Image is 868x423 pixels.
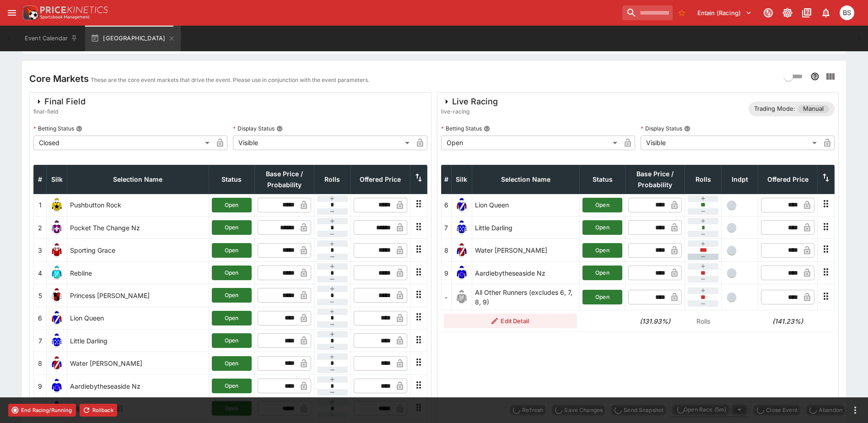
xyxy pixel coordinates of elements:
[49,333,64,348] img: runner 7
[441,284,451,310] td: -
[582,266,622,280] button: Open
[582,198,622,212] button: Open
[758,165,818,194] th: Offered Price
[580,165,625,194] th: Status
[233,136,412,150] div: Visible
[212,198,252,212] button: Open
[760,5,776,21] button: Connected to PK
[34,217,47,239] td: 2
[34,165,47,194] th: #
[33,125,74,132] p: Betting Status
[722,165,758,194] th: Independent
[49,288,64,303] img: runner 5
[688,316,719,326] p: Rolls
[49,198,64,212] img: runner 1
[67,165,209,194] th: Selection Name
[441,261,451,284] td: 9
[454,220,469,235] img: runner 7
[451,165,472,194] th: Silk
[33,96,86,107] div: Final Field
[76,125,82,132] button: Betting Status
[34,239,47,261] td: 3
[472,261,580,284] td: Aardiebytheseaside Nz
[212,220,252,235] button: Open
[49,379,64,393] img: runner 9
[4,5,20,21] button: open drawer
[454,290,469,304] img: blank-silk.png
[34,284,47,307] td: 5
[314,165,350,194] th: Rolls
[212,243,252,258] button: Open
[350,165,410,194] th: Offered Price
[29,73,89,85] h4: Core Markets
[472,217,580,239] td: Little Darling
[67,261,209,284] td: Rebline
[484,125,490,132] button: Betting Status
[254,165,314,194] th: Base Price / Probability
[212,356,252,371] button: Open
[80,404,117,417] button: Rollback
[798,5,815,21] button: Documentation
[212,379,252,393] button: Open
[805,405,846,414] span: Mark an event as closed and abandoned.
[641,136,820,150] div: Visible
[67,194,209,216] td: Pushbutton Rock
[91,76,369,85] p: These are the core event markets that drive the event. Please use in conjunction with the event p...
[40,6,108,13] img: PriceKinetics
[472,239,580,261] td: Water [PERSON_NAME]
[34,261,47,284] td: 4
[34,330,47,352] td: 7
[454,266,469,280] img: runner 9
[622,5,673,20] input: search
[582,243,622,258] button: Open
[67,217,209,239] td: Pocket The Change Nz
[674,5,689,20] button: No Bookmarks
[67,307,209,329] td: Lion Queen
[34,352,47,374] td: 8
[49,243,64,258] img: runner 3
[454,198,469,212] img: runner 6
[67,374,209,397] td: Aardiebytheseaside Nz
[671,403,749,416] div: split button
[8,404,76,417] button: End Racing/Running
[20,4,38,22] img: PriceKinetics Logo
[67,352,209,374] td: Water [PERSON_NAME]
[49,356,64,371] img: runner 8
[441,165,451,194] th: #
[582,290,622,304] button: Open
[441,194,451,216] td: 6
[818,5,834,21] button: Notifications
[212,266,252,280] button: Open
[34,307,47,329] td: 6
[472,165,580,194] th: Selection Name
[684,125,690,132] button: Display Status
[444,314,577,328] button: Edit Detail
[233,125,275,132] p: Display Status
[641,125,682,132] p: Display Status
[209,165,254,194] th: Status
[761,316,815,326] h6: (141.23%)
[34,194,47,216] td: 1
[837,3,857,23] button: Brendan Scoble
[67,239,209,261] td: Sporting Grace
[33,136,213,150] div: Closed
[212,311,252,325] button: Open
[441,136,620,150] div: Open
[276,125,283,132] button: Display Status
[779,5,796,21] button: Toggle light/dark mode
[472,284,580,310] td: All Other Runners (excludes 6, 7, 8, 9)
[798,104,829,114] span: Manual
[212,333,252,348] button: Open
[754,104,795,114] p: Trading Mode:
[441,239,451,261] td: 8
[19,26,83,51] button: Event Calendar
[33,107,86,116] span: final-field
[85,26,181,51] button: [GEOGRAPHIC_DATA]
[67,330,209,352] td: Little Darling
[441,217,451,239] td: 7
[625,165,685,194] th: Base Price / Probability
[441,107,498,116] span: live-racing
[49,311,64,325] img: runner 6
[49,266,64,280] img: runner 4
[34,374,47,397] td: 9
